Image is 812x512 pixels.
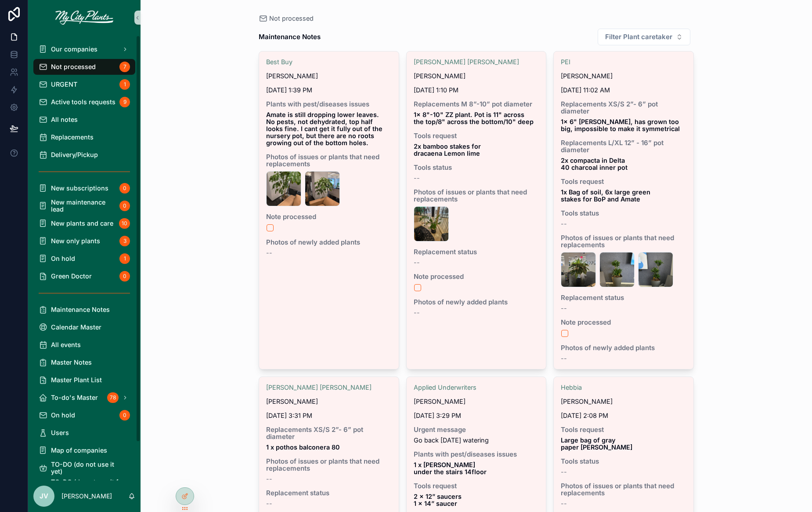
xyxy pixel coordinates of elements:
[51,341,81,348] span: All events
[561,157,628,171] strong: 2x compacta in Delta 40 charcoal inner pot
[266,73,318,80] span: [PERSON_NAME]
[266,443,340,451] strong: 1 x pothos balconera 80
[33,268,135,284] a: Green Doctor0
[259,51,399,369] a: Best Buy[PERSON_NAME][DATE] 1:39 PMPlants with pest/diseases issuesAmate is still dropping lower ...
[414,59,519,66] span: [PERSON_NAME] [PERSON_NAME]
[414,259,420,266] span: --
[414,143,483,157] strong: 2x bamboo stakes for dracaena Lemon lime
[414,483,539,490] span: Tools request
[561,412,686,419] span: [DATE] 2:08 PM
[33,478,135,494] a: TO-DO (do not use it for now)
[51,377,102,384] span: Master Plant List
[414,461,487,475] strong: 1 x [PERSON_NAME] under the stairs 14floor
[51,238,100,245] span: New only plants
[51,273,92,280] span: Green Doctor
[33,302,135,318] a: Maintenance Notes
[33,94,135,110] a: Active tools requests9
[119,183,130,194] div: 0
[269,14,314,23] span: Not processed
[51,134,94,141] span: Replacements
[33,425,135,441] a: Users
[55,11,113,25] img: App logo
[266,213,392,220] span: Note processed
[414,73,466,80] span: [PERSON_NAME]
[561,500,567,507] span: --
[119,271,130,282] div: 0
[561,139,686,154] span: Replacements L/XL 12” - 16” pot diameter
[561,234,686,249] span: Photos of issues or plants that need replacements
[51,151,98,158] span: Delivery/Pickup
[561,458,686,465] span: Tools status
[119,201,130,211] div: 0
[406,51,547,369] a: [PERSON_NAME] [PERSON_NAME][PERSON_NAME][DATE] 1:10 PMReplacements M 8”-10” pot diameter1x 8"-10"...
[119,236,130,246] div: 3
[414,164,539,171] span: Tools status
[561,59,570,66] a: PEI
[598,29,690,45] button: Select Button
[51,46,97,53] span: Our companies
[561,210,686,217] span: Tools status
[266,384,372,391] a: [PERSON_NAME] [PERSON_NAME]
[51,394,98,401] span: To-do's Master
[561,436,632,451] strong: Large bag of gray paper [PERSON_NAME]
[561,87,686,94] span: [DATE] 11:02 AM
[266,59,292,66] a: Best Buy
[51,447,107,454] span: Map of companies
[33,180,135,196] a: New subscriptions0
[414,189,539,203] span: Photos of issues or plants that need replacements
[561,101,686,115] span: Replacements XS/S 2”- 6” pot diameter
[561,188,652,203] strong: 1x Bag of soil, 6x large green stakes for BoP and Amate
[266,249,272,256] span: --
[51,99,115,106] span: Active tools requests
[33,59,135,75] a: Not processed7
[119,410,130,421] div: 0
[51,324,101,331] span: Calendar Master
[119,97,130,107] div: 9
[266,500,272,507] span: --
[33,337,135,353] a: All events
[414,111,534,125] strong: 1x 8"-10" ZZ plant. Pot is 11" across the top/8" across the bottom/10" deep
[414,309,420,316] span: --
[266,426,392,440] span: Replacements XS/S 2”- 6” pot diameter
[33,355,135,370] a: Master Notes
[561,398,613,405] span: [PERSON_NAME]
[266,154,392,168] span: Photos of issues or plants that need replacements
[414,87,539,94] span: [DATE] 1:10 PM
[33,233,135,249] a: New only plants3
[33,372,135,388] a: Master Plant List
[561,73,613,80] span: [PERSON_NAME]
[51,81,77,88] span: URGENT
[119,218,130,229] div: 10
[561,384,582,391] span: Hebbia
[51,306,110,313] span: Maintenance Notes
[51,479,126,493] span: TO-DO (do not use it for now)
[414,398,466,405] span: [PERSON_NAME]
[33,77,135,92] a: URGENT1
[33,198,135,214] a: New maintenance lead0
[266,458,392,472] span: Photos of issues or plants that need replacements
[266,239,392,246] span: Photos of newly added plants
[33,147,135,163] a: Delivery/Pickup
[414,437,539,444] span: Go back [DATE] watering
[266,475,272,483] span: --
[33,41,135,57] a: Our companies
[259,14,314,23] a: Not processed
[51,359,92,366] span: Master Notes
[119,253,130,264] div: 1
[33,443,135,458] a: Map of companies
[51,199,116,213] span: New maintenance lead
[266,412,392,419] span: [DATE] 3:31 PM
[414,426,539,433] span: Urgent message
[414,132,539,139] span: Tools request
[33,216,135,231] a: New plants and care10
[107,392,119,403] div: 78
[561,355,567,362] span: --
[61,492,112,501] p: [PERSON_NAME]
[33,251,135,267] a: On hold1
[605,33,672,41] span: Filter Plant caretaker
[414,299,539,306] span: Photos of newly added plants
[51,255,75,262] span: On hold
